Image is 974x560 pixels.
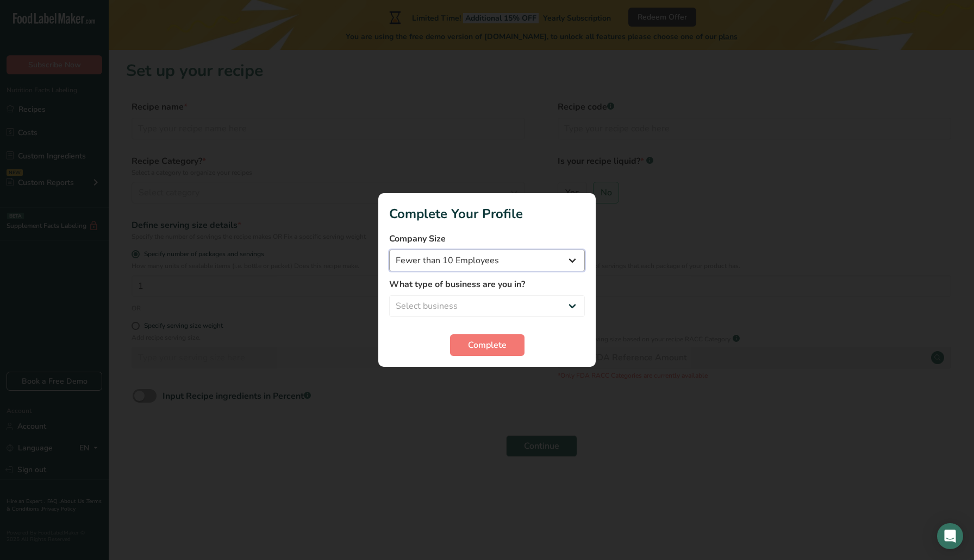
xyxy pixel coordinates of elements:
label: What type of business are you in? [389,278,585,291]
span: Complete [468,339,507,352]
label: Company Size [389,232,585,245]
h1: Complete Your Profile [389,204,585,224]
div: Open Intercom Messenger [937,523,963,549]
button: Complete [450,334,525,356]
